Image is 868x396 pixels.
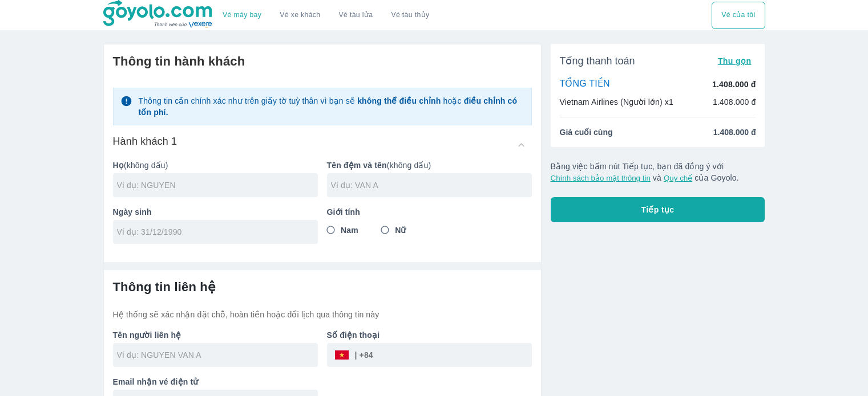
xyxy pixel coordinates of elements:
[213,2,438,29] div: choose transportation mode
[560,96,673,108] p: Vietnam Airlines (Người lớn) x1
[138,95,524,118] p: Thông tin cần chính xác như trên giấy tờ tuỳ thân vì bạn sẽ hoặc
[712,79,756,90] p: 1.408.000 đ
[330,2,382,29] a: Vé tàu lửa
[113,206,318,218] p: Ngày sinh
[718,56,752,66] span: Thu gọn
[357,96,441,105] strong: không thể điều chỉnh
[113,160,318,171] p: (không dấu)
[223,11,261,19] a: Vé máy bay
[382,2,438,29] button: Vé tàu thủy
[327,330,380,340] b: Số điện thoại
[551,174,651,182] button: Chính sách bảo mật thông tin
[113,134,177,148] h6: Hành khách 1
[712,2,765,29] button: Vé của tôi
[560,54,635,68] span: Tổng thanh toán
[327,160,532,171] p: (không dấu)
[113,377,199,386] b: Email nhận vé điện tử
[117,226,306,238] input: Ví dụ: 31/12/1990
[713,53,756,69] button: Thu gọn
[341,224,358,236] span: Nam
[331,179,532,191] input: Ví dụ: VAN A
[113,54,532,70] h6: Thông tin hành khách
[117,179,318,191] input: Ví dụ: NGUYEN
[551,161,765,183] p: Bằng việc bấm nút Tiếp tục, bạn đã đồng ý với và của Goyolo.
[664,174,692,182] button: Quy chế
[395,224,406,236] span: Nữ
[560,78,610,91] p: TỔNG TIỀN
[113,161,124,170] b: Họ
[327,161,387,170] b: Tên đệm và tên
[713,96,756,108] p: 1.408.000 đ
[712,2,765,29] div: choose transportation mode
[117,349,318,361] input: Ví dụ: NGUYEN VAN A
[113,309,532,320] p: Hệ thống sẽ xác nhận đặt chỗ, hoàn tiền hoặc đổi lịch qua thông tin này
[551,197,765,222] button: Tiếp tục
[641,204,675,215] span: Tiếp tục
[113,279,532,295] h6: Thông tin liên hệ
[560,126,613,138] span: Giá cuối cùng
[713,126,756,138] span: 1.408.000 đ
[113,330,181,340] b: Tên người liên hệ
[280,11,320,19] a: Vé xe khách
[327,206,532,218] p: Giới tính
